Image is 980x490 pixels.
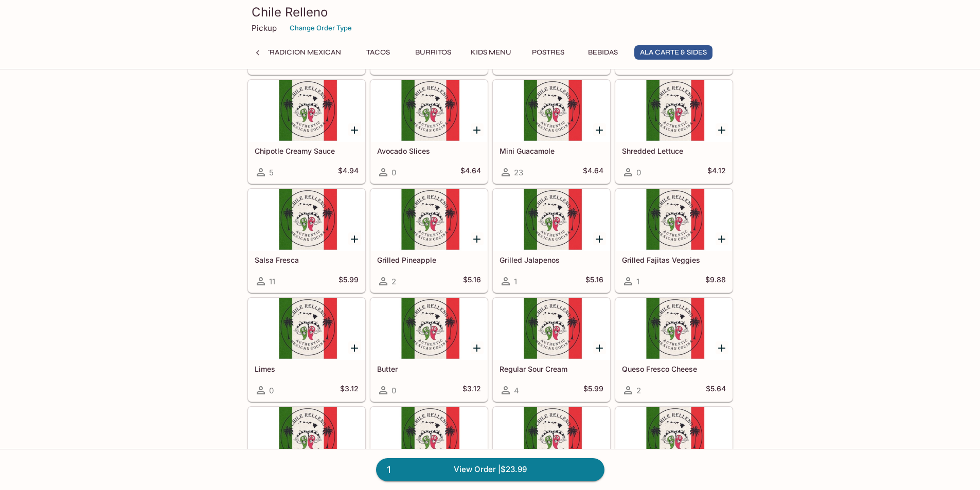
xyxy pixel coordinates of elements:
[377,147,481,155] h5: Avocado Slices
[525,45,572,60] button: Postres
[248,298,365,360] div: Limes
[248,80,365,184] a: Chipotle Creamy Sauce5$4.94
[370,189,488,293] a: Grilled Pineapple2$5.16
[269,168,274,177] span: 5
[616,407,732,469] div: Spanish Rice
[248,189,365,251] div: Salsa Fresca
[348,232,361,245] button: Add Salsa Fresca
[615,80,733,184] a: Shredded Lettuce0$4.12
[593,341,606,354] button: Add Regular Sour Cream
[248,80,365,142] div: Chipotle Creamy Sauce
[500,256,603,264] h5: Grilled Jalapenos
[616,80,732,142] div: Shredded Lettuce
[377,256,481,264] h5: Grilled Pineapple
[355,45,401,60] button: Tacos
[381,463,397,477] span: 1
[248,189,365,293] a: Salsa Fresca11$5.99
[634,45,712,60] button: Ala Carte & Sides
[371,80,487,142] div: Avocado Slices
[471,232,484,245] button: Add Grilled Pineapple
[340,384,359,396] h5: $3.12
[593,232,606,245] button: Add Grilled Jalapenos
[391,168,396,177] span: 0
[716,232,728,245] button: Add Grilled Fajitas Veggies
[391,386,396,395] span: 0
[615,189,733,293] a: Grilled Fajitas Veggies1$9.88
[514,386,519,395] span: 4
[371,189,487,251] div: Grilled Pineapple
[493,407,610,469] div: Black Beans
[616,298,732,360] div: Queso Fresco Cheese
[500,365,603,373] h5: Regular Sour Cream
[705,275,726,287] h5: $9.88
[460,166,481,178] h5: $4.64
[493,298,610,360] div: Regular Sour Cream
[583,166,603,178] h5: $4.64
[493,298,610,402] a: Regular Sour Cream4$5.99
[370,298,488,402] a: Butter0$3.12
[471,341,484,354] button: Add Butter
[514,277,517,286] span: 1
[585,275,603,287] h5: $5.16
[493,80,610,184] a: Mini Guacamole23$4.64
[348,341,361,354] button: Add Limes
[255,256,359,264] h5: Salsa Fresca
[465,45,517,60] button: Kids Menu
[252,23,277,33] p: Pickup
[493,189,610,293] a: Grilled Jalapenos1$5.16
[391,277,396,286] span: 2
[580,45,626,60] button: Bebidas
[622,256,726,264] h5: Grilled Fajitas Veggies
[463,275,481,287] h5: $5.16
[376,458,604,481] a: 1View Order |$23.99
[370,80,488,184] a: Avocado Slices0$4.64
[622,147,726,155] h5: Shredded Lettuce
[338,275,359,287] h5: $5.99
[269,277,275,286] span: 11
[348,123,361,136] button: Add Chipotle Creamy Sauce
[707,166,726,178] h5: $4.12
[338,166,359,178] h5: $4.94
[371,298,487,360] div: Butter
[377,365,481,373] h5: Butter
[252,4,729,20] h3: Chile Relleno
[248,407,365,469] div: Mexican Blended Cheese
[636,168,641,177] span: 0
[285,20,357,36] button: Change Order Type
[514,168,523,177] span: 23
[622,365,726,373] h5: Queso Fresco Cheese
[716,123,728,136] button: Add Shredded Lettuce
[493,189,610,251] div: Grilled Jalapenos
[636,386,641,395] span: 2
[706,384,726,396] h5: $5.64
[409,45,457,60] button: Burritos
[269,386,274,395] span: 0
[615,298,733,402] a: Queso Fresco Cheese2$5.64
[500,147,603,155] h5: Mini Guacamole
[371,407,487,469] div: Refried Black Beans
[462,384,481,396] h5: $3.12
[255,147,359,155] h5: Chipotle Creamy Sauce
[616,189,732,251] div: Grilled Fajitas Veggies
[716,341,728,354] button: Add Queso Fresco Cheese
[493,80,610,142] div: Mini Guacamole
[636,277,639,286] span: 1
[471,123,484,136] button: Add Avocado Slices
[248,298,365,402] a: Limes0$3.12
[255,365,359,373] h5: Limes
[583,384,603,396] h5: $5.99
[593,123,606,136] button: Add Mini Guacamole
[250,45,347,60] button: La Tradicion Mexican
